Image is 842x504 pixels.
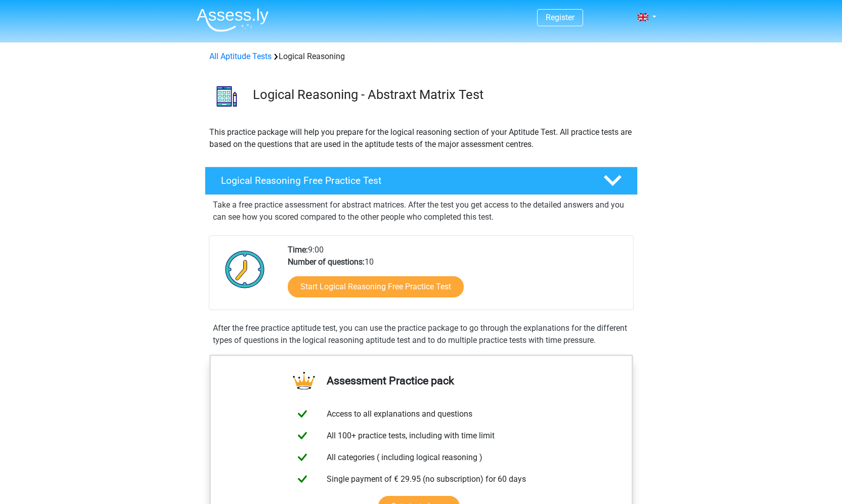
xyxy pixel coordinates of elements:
a: Logical Reasoning Free Practice Test [201,167,642,195]
a: All Aptitude Tests [209,52,272,61]
img: Assessly [197,8,269,32]
b: Time: [288,245,308,255]
b: Number of questions: [288,257,365,267]
img: Clock [219,244,271,294]
img: logical reasoning [205,75,248,118]
div: Logical Reasoning [205,51,637,63]
h3: Logical Reasoning - Abstraxt Matrix Test [253,87,630,103]
h4: Logical Reasoning Free Practice Test [221,175,587,186]
a: Register [546,13,574,22]
div: 9:00 10 [280,244,633,310]
a: Start Logical Reasoning Free Practice Test [288,276,464,297]
p: Take a free practice assessment for abstract matrices. After the test you get access to the detai... [213,199,630,223]
div: After the free practice aptitude test, you can use the practice package to go through the explana... [209,322,634,346]
p: This practice package will help you prepare for the logical reasoning section of your Aptitude Te... [209,126,633,150]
